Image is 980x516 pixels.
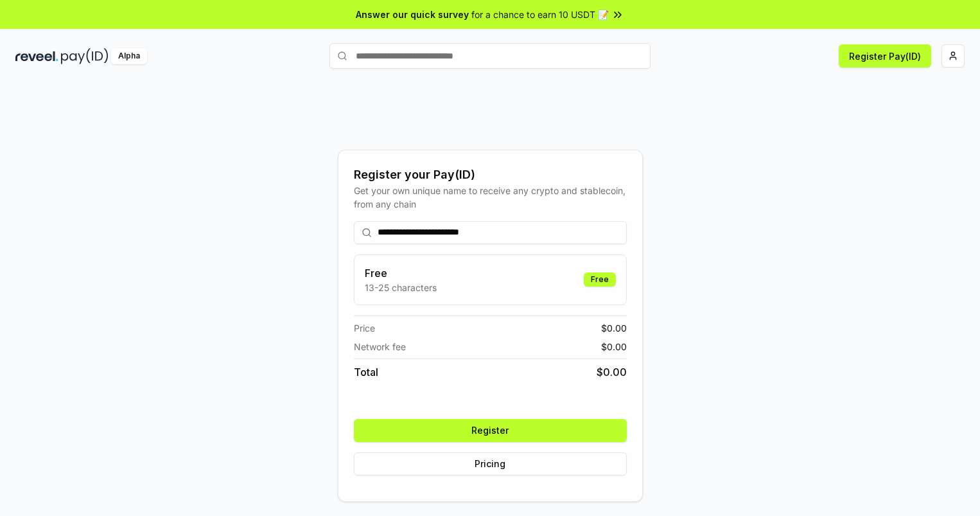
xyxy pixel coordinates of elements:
[354,166,627,184] div: Register your Pay(ID)
[365,281,437,294] p: 13-25 characters
[111,48,147,64] div: Alpha
[354,364,378,380] span: Total
[584,272,616,287] div: Free
[354,452,627,476] button: Pricing
[356,8,469,21] span: Answer our quick survey
[839,44,931,67] button: Register Pay(ID)
[601,321,627,335] span: $ 0.00
[354,340,406,353] span: Network fee
[61,48,109,64] img: pay_id
[354,184,627,211] div: Get your own unique name to receive any crypto and stablecoin, from any chain
[354,419,627,442] button: Register
[365,265,437,281] h3: Free
[597,364,627,380] span: $ 0.00
[471,8,609,21] span: for a chance to earn 10 USDT 📝
[354,321,375,335] span: Price
[601,340,627,353] span: $ 0.00
[15,48,58,64] img: reveel_dark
